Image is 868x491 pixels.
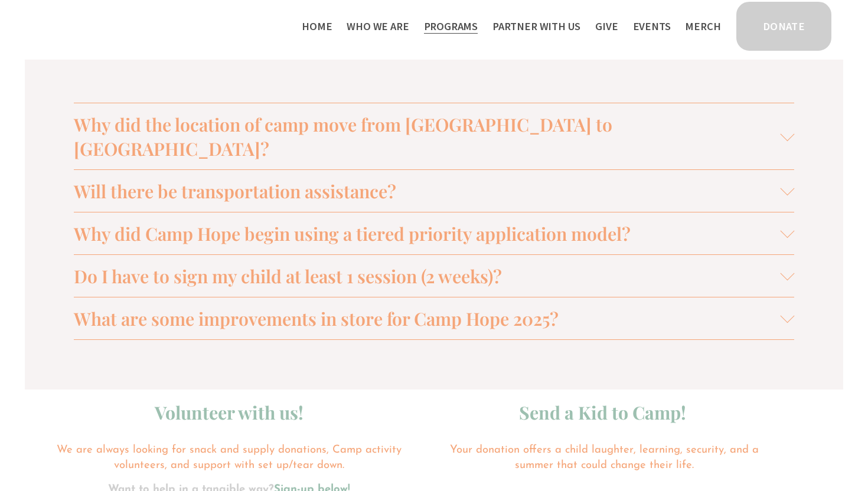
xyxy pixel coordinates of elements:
strong: Send a Kid to Camp! [519,400,686,424]
a: folder dropdown [347,17,409,36]
span: Do I have to sign my child at least 1 session (2 weeks)? [74,264,780,288]
span: Will there be transportation assistance? [74,179,780,203]
span: Why did the location of camp move from [GEOGRAPHIC_DATA] to [GEOGRAPHIC_DATA]? [74,112,780,161]
a: Merch [685,17,720,36]
button: Why did the location of camp move from [GEOGRAPHIC_DATA] to [GEOGRAPHIC_DATA]? [74,103,794,169]
button: Why did Camp Hope begin using a tiered priority application model? [74,212,794,254]
span: Why did Camp Hope begin using a tiered priority application model? [74,221,780,245]
strong: Volunteer with us! [155,400,304,424]
a: folder dropdown [424,17,478,36]
button: Will there be transportation assistance? [74,170,794,212]
a: Home [302,17,332,36]
span: Who We Are [347,18,409,35]
button: What are some improvements in store for Camp Hope 2025? [74,297,794,339]
span: What are some improvements in store for Camp Hope 2025? [74,306,780,330]
a: Give [595,17,618,36]
span: Partner With Us [492,18,580,35]
button: Do I have to sign my child at least 1 session (2 weeks)? [74,255,794,297]
a: folder dropdown [492,17,580,36]
a: Events [633,17,671,36]
span: Programs [424,18,478,35]
p: Your donation offers a child laughter, learning, security, and a summer that could change their l... [444,443,765,473]
p: We are always looking for snack and supply donations, Camp activity volunteers, and support with ... [35,443,424,473]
